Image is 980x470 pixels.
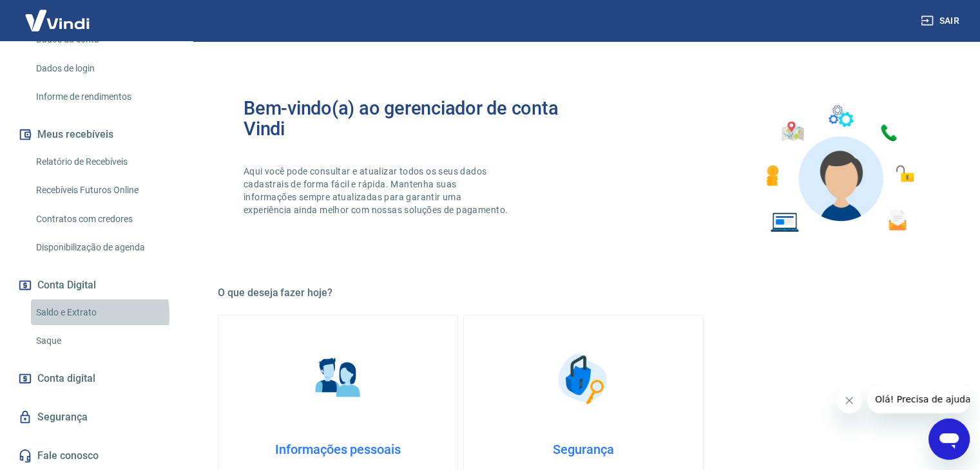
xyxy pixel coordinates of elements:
[918,9,965,33] button: Sair
[15,442,177,470] a: Fale conosco
[31,234,177,261] a: Disponibilização de agenda
[31,299,177,326] a: Saldo e Extrato
[754,98,923,240] img: Imagem de um avatar masculino com diversos icones exemplificando as funcionalidades do gerenciado...
[31,328,177,354] a: Saque
[239,442,437,457] h4: Informações pessoais
[31,177,177,203] a: Recebíveis Futuros Online
[485,442,682,457] h4: Segurança
[8,9,108,19] span: Olá! Precisa de ajuda?
[31,55,177,82] a: Dados de login
[218,287,949,299] h5: O que deseja fazer hoje?
[37,370,95,388] span: Conta digital
[306,346,370,411] img: Informações pessoais
[552,346,616,411] img: Segurança
[31,84,177,110] a: Informe de rendimentos
[836,388,862,413] iframe: Fechar mensagem
[15,271,177,299] button: Conta Digital
[15,364,177,393] a: Conta digital
[31,149,177,175] a: Relatório de Recebíveis
[15,120,177,149] button: Meus recebíveis
[244,98,584,139] h2: Bem-vindo(a) ao gerenciador de conta Vindi
[31,206,177,232] a: Contratos com credores
[15,403,177,431] a: Segurança
[244,165,510,216] p: Aqui você pode consultar e atualizar todos os seus dados cadastrais de forma fácil e rápida. Mant...
[928,418,970,460] iframe: Botão para abrir a janela de mensagens
[15,1,99,40] img: Vindi
[867,385,970,413] iframe: Mensagem da empresa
